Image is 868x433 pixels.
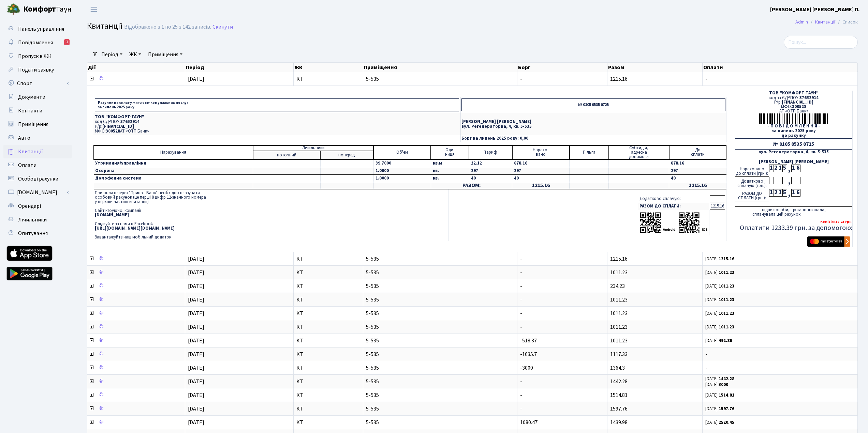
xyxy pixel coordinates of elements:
[512,167,570,174] td: 297
[735,100,852,105] div: Р/р:
[18,175,58,183] span: Особові рахунки
[774,189,778,197] div: 2
[610,337,628,344] span: 1011.23
[366,392,515,398] span: 5-535
[770,5,860,14] a: [PERSON_NAME] [PERSON_NAME] П.
[188,419,204,426] span: [DATE]
[520,296,522,304] span: -
[719,324,734,330] b: 1011.23
[792,104,806,110] span: 300528
[705,419,734,426] small: [DATE]:
[782,165,787,172] div: 5
[366,379,515,384] span: 5-535
[610,391,628,399] span: 1514.81
[719,338,732,344] b: 492.86
[520,378,522,385] span: -
[3,118,72,131] a: Приміщення
[212,24,233,30] a: Скинути
[23,4,56,15] b: Комфорт
[719,310,734,316] b: 1011.23
[669,167,726,174] td: 297
[669,159,726,167] td: 878.16
[95,129,459,134] p: МФО: АТ «ОТП Банк»
[705,338,732,344] small: [DATE]:
[366,365,515,371] span: 5-535
[461,98,725,111] p: № 0105 0535 0725
[253,151,320,159] td: поточний
[469,145,512,159] td: Тариф
[18,216,47,223] span: Лічильники
[705,256,734,262] small: [DATE]:
[3,172,72,186] a: Особові рахунки
[185,63,293,72] th: Період
[188,351,204,358] span: [DATE]
[253,145,374,151] td: Лічильники
[784,36,858,49] input: Пошук...
[366,297,515,303] span: 5-535
[705,269,734,276] small: [DATE]:
[610,378,628,385] span: 1442.28
[719,419,734,426] b: 2520.45
[296,76,360,82] span: КТ
[469,159,512,167] td: 22.12
[735,96,852,100] div: код за ЄДРПОУ:
[3,63,72,77] a: Подати заявку
[296,379,360,384] span: КТ
[735,124,852,128] div: - П О В І Д О М Л Е Н Н Я -
[373,174,431,182] td: 1.0000
[294,63,363,72] th: ЖК
[3,104,72,118] a: Контакти
[469,174,512,182] td: 40
[93,189,448,241] td: При оплаті через "Приват-Банк" необхідно вказувати особовий рахунок (це перші 8 цифр 12-значного ...
[124,24,211,30] div: Відображено з 1 по 25 з 142 записів.
[769,189,774,197] div: 1
[815,18,835,26] a: Квитанції
[705,382,728,388] small: [DATE]:
[610,269,628,276] span: 1011.23
[820,219,852,224] b: Комісія: 18.23 грн.
[787,177,791,185] div: ,
[320,151,373,159] td: поперед.
[719,269,734,276] b: 1011.23
[520,405,522,413] span: -
[791,165,796,172] div: 1
[610,282,625,290] span: 234.23
[735,224,852,232] h5: Оплатити 1233.39 грн. за допомогою:
[95,98,459,111] p: Рахунок на сплату житлово-комунальних послуг за липень 2025 року
[638,203,709,210] td: РАЗОМ ДО СПЛАТИ:
[431,145,469,159] td: Оди- ниця
[95,225,175,231] b: [URL][DOMAIN_NAME][DOMAIN_NAME]
[18,93,45,101] span: Документи
[610,351,628,358] span: 1117.33
[512,145,570,159] td: Нарахо- вано
[719,283,734,289] b: 1011.23
[18,121,48,128] span: Приміщення
[3,145,72,158] a: Квитанції
[431,159,469,167] td: кв.м
[18,148,43,155] span: Квитанції
[366,76,515,82] span: 5-535
[520,351,537,358] span: -1635.7
[782,99,813,105] span: [FINANCIAL_ID]
[512,174,570,182] td: 40
[87,63,185,72] th: Дії
[705,310,734,316] small: [DATE]:
[703,63,858,72] th: Оплати
[366,352,515,357] span: 5-535
[719,256,734,262] b: 1215.16
[639,212,708,234] img: apps-qrcodes.png
[796,189,800,197] div: 6
[3,90,72,104] a: Документи
[18,107,42,114] span: Контакти
[188,378,204,385] span: [DATE]
[296,420,360,425] span: КТ
[705,324,734,330] small: [DATE]:
[188,269,204,276] span: [DATE]
[85,4,102,15] button: Переключити навігацію
[796,165,800,172] div: 6
[296,352,360,357] span: КТ
[188,75,204,83] span: [DATE]
[735,109,852,113] div: АТ «ОТП Банк»
[94,159,253,167] td: Утримання/управління
[520,75,522,83] span: -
